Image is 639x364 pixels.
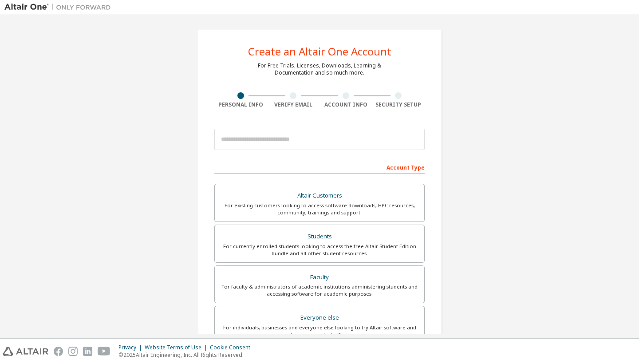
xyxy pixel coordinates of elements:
[68,347,78,356] img: instagram.svg
[372,101,425,108] div: Security Setup
[220,312,419,324] div: Everyone else
[83,347,92,356] img: linkedin.svg
[118,344,145,351] div: Privacy
[4,3,115,12] img: Altair One
[220,271,419,284] div: Faculty
[267,101,320,108] div: Verify Email
[220,230,419,243] div: Students
[214,101,267,108] div: Personal Info
[220,324,419,338] div: For individuals, businesses and everyone else looking to try Altair software and explore our prod...
[3,347,48,356] img: altair_logo.svg
[319,101,372,108] div: Account Info
[220,243,419,257] div: For currently enrolled students looking to access the free Altair Student Edition bundle and all ...
[220,190,419,202] div: Altair Customers
[220,283,419,297] div: For faculty & administrators of academic institutions administering students and accessing softwa...
[118,351,256,359] p: © 2025 Altair Engineering, Inc. All Rights Reserved.
[214,160,425,174] div: Account Type
[98,347,110,356] img: youtube.svg
[258,62,381,76] div: For Free Trials, Licenses, Downloads, Learning & Documentation and so much more.
[220,202,419,216] div: For existing customers looking to access software downloads, HPC resources, community, trainings ...
[54,347,63,356] img: facebook.svg
[210,344,256,351] div: Cookie Consent
[248,46,391,57] div: Create an Altair One Account
[145,344,210,351] div: Website Terms of Use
